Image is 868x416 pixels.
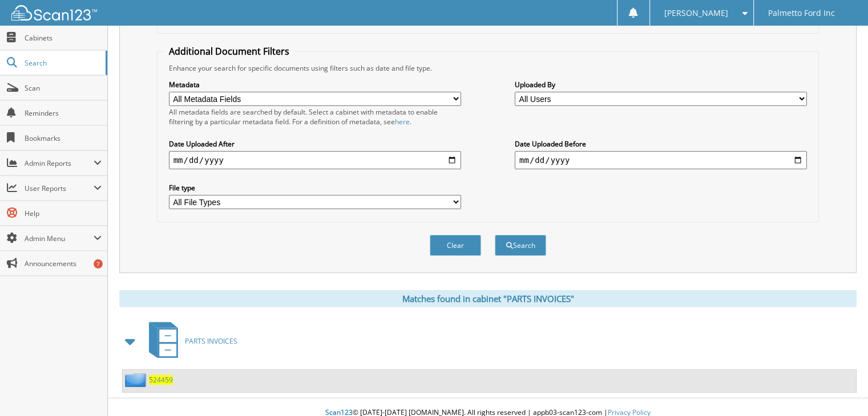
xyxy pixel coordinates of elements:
span: [PERSON_NAME] [664,10,728,17]
div: Matches found in cabinet "PARTS INVOICES" [119,290,857,307]
label: Date Uploaded After [169,139,461,149]
button: Clear [430,235,481,256]
span: Search [25,58,100,68]
legend: Additional Document Filters [163,45,295,58]
label: Uploaded By [515,80,807,89]
span: Help [25,209,102,218]
div: 7 [94,259,103,268]
input: start [169,151,461,169]
div: Enhance your search for specific documents using filters such as date and file type. [163,63,813,73]
a: here [395,117,410,127]
span: Reminders [25,108,102,118]
img: scan123-logo-white.svg [11,5,97,21]
span: Scan [25,83,102,93]
span: Bookmarks [25,133,102,143]
span: Admin Menu [25,234,94,243]
input: end [515,151,807,169]
span: Palmetto Ford Inc [768,10,835,17]
button: Search [495,235,546,256]
img: folder2.png [125,373,149,387]
a: PARTS INVOICES [142,319,237,364]
div: All metadata fields are searched by default. Select a cabinet with metadata to enable filtering b... [169,107,461,127]
span: Admin Reports [25,158,94,168]
label: File type [169,183,461,193]
span: User Reports [25,183,94,193]
span: PARTS INVOICES [185,336,237,346]
span: Announcements [25,259,102,268]
span: Cabinets [25,33,102,43]
label: Metadata [169,80,461,89]
label: Date Uploaded Before [515,139,807,149]
a: 524459 [149,375,173,385]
